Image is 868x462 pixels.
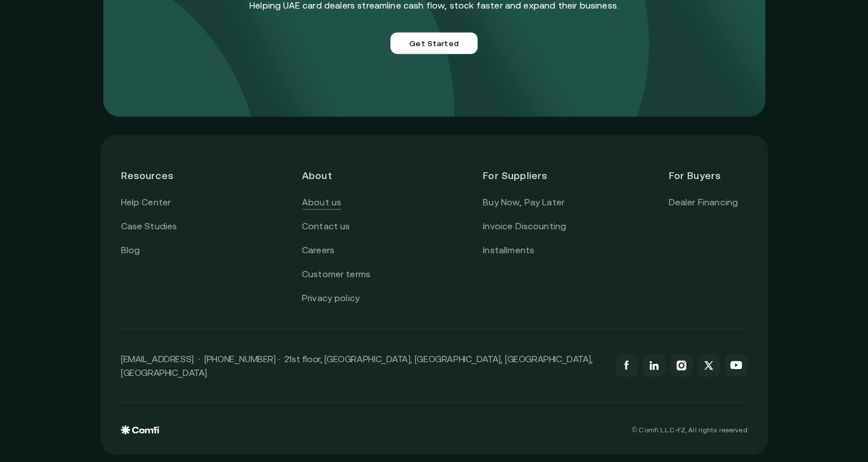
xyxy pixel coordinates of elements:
a: Privacy policy [302,291,360,306]
header: Resources [121,156,200,195]
header: For Buyers [668,156,747,195]
a: Dealer Financing [668,195,738,210]
header: For Suppliers [483,156,566,195]
a: Blog [121,243,140,258]
p: © Comfi L.L.C-FZ, All rights reserved [632,426,747,434]
a: Customer terms [302,267,370,282]
a: Help Center [121,195,171,210]
a: Installments [483,243,534,258]
a: Case Studies [121,219,177,234]
img: comfi logo [121,425,159,435]
a: Careers [302,243,334,258]
header: About [302,156,381,195]
a: Invoice Discounting [483,219,566,234]
a: Buy Now, Pay Later [483,195,564,210]
a: Contact us [302,219,350,234]
a: Get Started [390,33,478,54]
p: [EMAIL_ADDRESS] · [PHONE_NUMBER] · 21st floor, [GEOGRAPHIC_DATA], [GEOGRAPHIC_DATA], [GEOGRAPHIC_... [121,352,604,379]
a: About us [302,195,341,210]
